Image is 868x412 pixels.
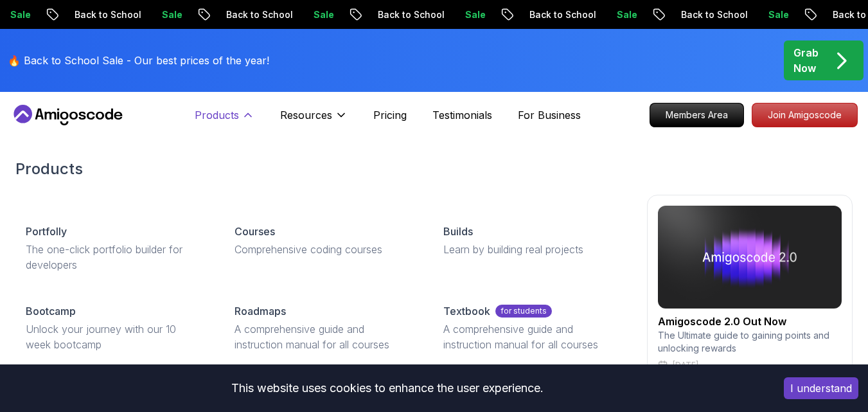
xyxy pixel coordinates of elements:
[454,8,495,21] p: Sale
[752,103,857,127] p: Join Amigoscode
[15,293,214,363] a: BootcampUnlock your journey with our 10 week bootcamp
[235,303,286,319] p: Roadmaps
[606,8,647,21] p: Sale
[235,242,412,257] p: Comprehensive coding courses
[670,8,757,21] p: Back to School
[793,45,819,76] p: Grab Now
[195,107,239,123] p: Products
[15,213,214,283] a: PortfollyThe one-click portfolio builder for developers
[443,303,490,319] p: Textbook
[443,242,621,257] p: Learn by building real projects
[443,321,621,352] p: A comprehensive guide and instruction manual for all courses
[15,159,853,179] h2: Products
[650,103,744,127] a: Members Area
[303,8,344,21] p: Sale
[784,377,858,399] button: Accept cookies
[26,224,67,239] p: Portfolly
[658,206,842,309] img: amigoscode 2.0
[10,374,765,402] div: This website uses cookies to enhance the user experience.
[433,213,632,267] a: BuildsLearn by building real projects
[518,8,606,21] p: Back to School
[518,107,581,123] a: For Business
[64,8,151,21] p: Back to School
[224,213,423,267] a: CoursesComprehensive coding courses
[650,103,743,127] p: Members Area
[658,314,842,329] h2: Amigoscode 2.0 Out Now
[647,195,853,381] a: amigoscode 2.0Amigoscode 2.0 Out NowThe Ultimate guide to gaining points and unlocking rewards[DATE]
[495,305,552,318] p: for students
[280,107,332,123] p: Resources
[432,107,492,123] a: Testimonials
[752,103,858,127] a: Join Amigoscode
[235,224,275,239] p: Courses
[215,8,303,21] p: Back to School
[151,8,192,21] p: Sale
[26,303,76,319] p: Bootcamp
[673,360,698,370] p: [DATE]
[443,224,473,239] p: Builds
[224,293,423,363] a: RoadmapsA comprehensive guide and instruction manual for all courses
[26,242,204,273] p: The one-click portfolio builder for developers
[658,329,842,355] p: The Ultimate guide to gaining points and unlocking rewards
[367,8,454,21] p: Back to School
[235,321,412,352] p: A comprehensive guide and instruction manual for all courses
[373,107,407,123] a: Pricing
[195,107,254,133] button: Products
[433,293,632,363] a: Textbookfor studentsA comprehensive guide and instruction manual for all courses
[280,107,348,133] button: Resources
[26,321,204,352] p: Unlock your journey with our 10 week bootcamp
[8,53,269,68] p: 🔥 Back to School Sale - Our best prices of the year!
[757,8,799,21] p: Sale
